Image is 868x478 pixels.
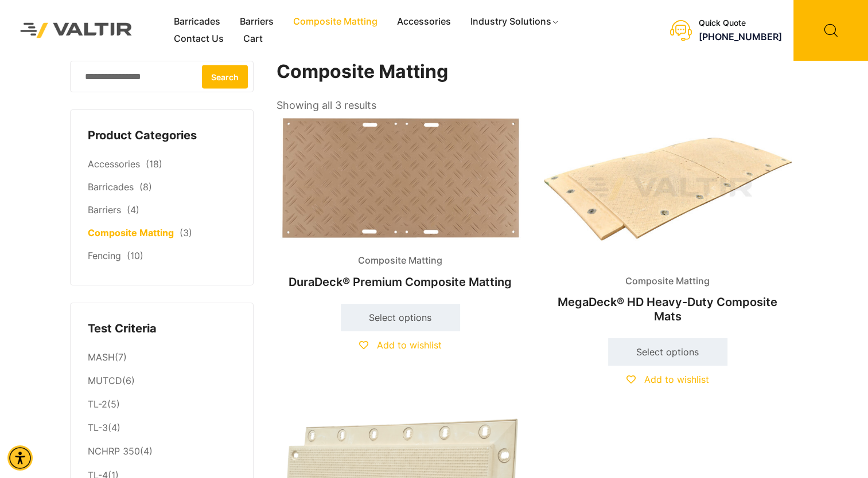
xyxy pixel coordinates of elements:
[277,61,793,83] h1: Composite Matting
[88,204,121,216] a: Barriers
[283,13,387,30] a: Composite Matting
[88,351,115,363] a: MASH
[359,339,442,351] a: Add to wishlist
[88,320,236,338] h4: Test Criteria
[146,158,162,170] span: (18)
[88,422,108,433] a: TL-3
[277,115,524,243] img: Composite Matting
[461,13,569,30] a: Industry Solutions
[139,181,152,193] span: (8)
[88,250,121,261] a: Fencing
[377,339,442,351] span: Add to wishlist
[9,11,144,49] img: Valtir Rentals
[626,374,709,385] a: Add to wishlist
[164,30,233,48] a: Contact Us
[7,445,33,471] div: Accessibility Menu
[349,252,451,269] span: Composite Matting
[88,370,236,393] li: (6)
[180,227,192,238] span: (3)
[88,398,107,410] a: TL-2
[127,204,139,216] span: (4)
[88,127,236,144] h4: Product Categories
[88,346,236,369] li: (7)
[88,227,174,238] a: Composite Matting
[617,273,718,290] span: Composite Matting
[277,115,524,295] a: Composite MattingDuraDeck® Premium Composite Matting
[544,115,792,328] a: Composite MattingMegaDeck® HD Heavy-Duty Composite Mats
[88,440,236,464] li: (4)
[544,289,792,328] h2: MegaDeck® HD Heavy-Duty Composite Mats
[544,115,792,263] img: Composite Matting
[127,250,143,261] span: (10)
[277,269,524,295] h2: DuraDeck® Premium Composite Matting
[699,18,782,28] div: Quick Quote
[202,65,248,88] button: Search
[88,417,236,440] li: (4)
[70,61,254,92] input: Search for:
[608,338,727,366] a: Select options for “MegaDeck® HD Heavy-Duty Composite Mats”
[341,304,460,331] a: Select options for “DuraDeck® Premium Composite Matting”
[387,13,461,30] a: Accessories
[230,13,283,30] a: Barriers
[88,181,134,193] a: Barricades
[88,375,122,386] a: MUTCD
[233,30,273,48] a: Cart
[644,374,709,385] span: Add to wishlist
[88,393,236,417] li: (5)
[88,158,140,170] a: Accessories
[699,31,782,42] a: call (888) 496-3625
[277,96,376,115] p: Showing all 3 results
[164,13,230,30] a: Barricades
[88,445,140,457] a: NCHRP 350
